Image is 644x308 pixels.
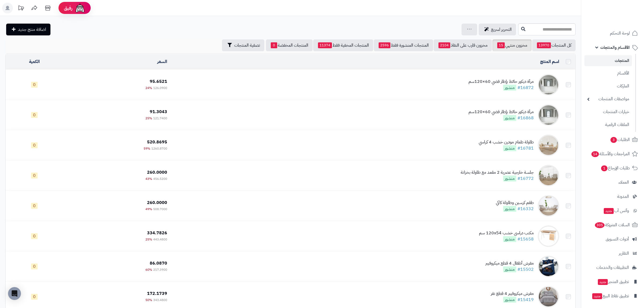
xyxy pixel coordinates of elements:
[584,119,632,131] a: الملفات الرقمية
[153,237,167,242] span: 443.4800
[31,294,38,300] span: 0
[596,264,629,271] span: التطبيقات والخدمات
[503,297,516,303] span: منشور
[18,26,46,33] span: اضافة منتج جديد
[538,104,559,126] img: مرآة ديكور حائط بإطار فضي 60×120سم
[469,109,534,115] div: مرآة ديكور حائط بإطار فضي 60×120سم
[434,39,492,51] a: مخزون قارب على النفاذ2104
[145,237,152,242] span: 25%
[517,266,534,273] a: #15502
[145,176,152,181] span: 43%
[461,169,534,176] div: جلسة خارجية عصرية 2 مقعد مع طاولة بخزانة
[503,236,516,242] span: منشور
[479,24,516,35] a: التحرير لسريع
[503,176,516,181] span: منشور
[538,165,559,186] img: جلسة خارجية عصرية 2 مقعد مع طاولة بخزانة
[537,42,551,48] span: 13970
[584,190,641,203] a: المدونة
[584,261,641,274] a: التطبيقات والخدمات
[485,260,534,266] div: مفرش أطفال 4 قطع ميكروفيبر
[150,260,167,266] span: 86.0870
[503,266,516,272] span: منشور
[591,151,599,157] span: 14
[610,29,630,37] span: لوحة التحكم
[584,133,641,146] a: الطلبات3
[592,292,629,300] span: تطبيق نقاط البيع
[6,24,50,35] a: اضافة منتج جديد
[153,176,167,181] span: 456.5200
[517,115,534,121] a: #16868
[592,293,602,299] span: جديد
[538,225,559,247] img: مكتب دراسي خشب 120x54 سم
[31,233,38,239] span: 0
[31,142,38,148] span: 0
[517,84,534,91] a: #16872
[31,203,38,209] span: 0
[595,222,605,228] span: 305
[145,86,152,90] span: 24%
[75,3,85,13] img: ai-face.png
[153,207,167,211] span: 508.7000
[619,250,629,257] span: التقارير
[145,116,152,121] span: 25%
[496,200,534,206] div: طقم كرسين وطاولة كاكي
[594,221,630,229] span: السلات المتروكة
[517,175,534,182] a: #16772
[584,176,641,189] a: العملاء
[584,147,641,160] a: المراجعات والأسئلة14
[313,39,373,51] a: المنتجات المخفية فقط11374
[597,278,629,285] span: تطبيق المتجر
[31,173,38,179] span: 0
[584,218,641,231] a: السلات المتروكة305
[14,3,28,15] a: تحديثات المنصة
[234,42,260,49] span: تصفية المنتجات
[604,208,614,214] span: جديد
[532,39,576,51] a: كل المنتجات13970
[147,139,167,145] span: 520.8695
[64,5,72,11] span: رفيق
[601,165,608,171] span: 1
[147,290,167,297] span: 172.1739
[150,78,167,85] span: 95.6521
[222,39,264,51] button: تصفية المنتجات
[479,139,534,145] div: طاولة طعام مودرن خشب 4 كراسي
[591,150,630,158] span: المراجعات والأسئلة
[584,275,641,288] a: تطبيق المتجرجديد
[517,206,534,212] a: #16332
[503,145,516,151] span: منشور
[271,42,277,48] span: 0
[29,58,40,65] a: الكمية
[491,26,512,33] span: التحرير لسريع
[540,58,559,65] a: اسم المنتج
[147,169,167,176] span: 260.0000
[469,79,534,85] div: مرآة ديكور حائط بإطار فضي 60×120سم
[584,106,632,118] a: خيارات المنتجات
[584,233,641,246] a: أدوات التسويق
[584,162,641,175] a: طلبات الإرجاع1
[31,82,38,88] span: 0
[147,230,167,236] span: 334.7826
[619,179,629,186] span: العملاء
[517,236,534,242] a: #15658
[153,267,167,272] span: 217.3900
[584,55,632,66] a: المنتجات
[584,68,632,79] a: الأقسام
[538,74,559,95] img: مرآة ديكور حائط بإطار فضي 60×120سم
[147,199,167,206] span: 260.0000
[517,145,534,151] a: #16781
[584,204,641,217] a: وآتس آبجديد
[503,206,516,212] span: منشور
[153,116,167,121] span: 121.7400
[492,39,532,51] a: مخزون منتهي15
[379,42,390,48] span: 2596
[503,85,516,91] span: منشور
[145,267,152,272] span: 60%
[438,42,450,48] span: 2104
[157,58,167,65] a: السعر
[617,193,629,200] span: المدونة
[145,207,152,211] span: 49%
[31,112,38,118] span: 0
[606,235,629,243] span: أدوات التسويق
[144,146,150,151] span: 59%
[150,109,167,115] span: 91.3043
